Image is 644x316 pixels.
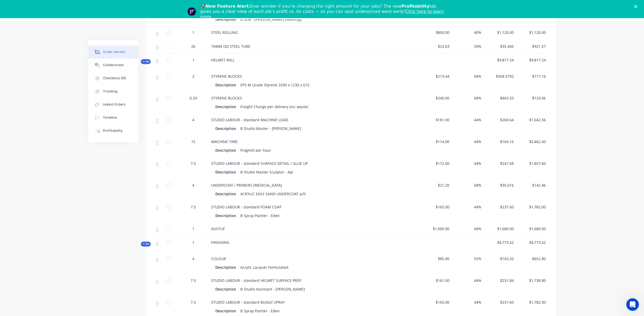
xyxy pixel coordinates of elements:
span: 7.5 [191,161,196,166]
span: 44% [454,299,482,305]
span: 1 [192,226,194,231]
span: 68% [454,73,482,79]
span: $1,120.00 [486,30,514,35]
div: B Spray Painter - Eden [238,212,282,219]
span: $2,462.40 [518,139,546,144]
span: 76MM OD STEEL TUBE [211,44,250,49]
span: 7.5 [191,278,196,283]
span: $21.20 [421,182,449,188]
span: $358.5792 [486,73,514,79]
span: $652.80 [518,256,546,261]
span: 44% [454,117,482,123]
div: Description [215,103,238,110]
b: New Feature Alert: [205,4,250,9]
span: 0.33 [190,95,197,101]
div: Description [215,307,238,315]
span: 2 [192,73,194,79]
span: $172.00 [421,161,449,166]
span: Kit [142,60,149,64]
button: Order details [88,45,138,59]
span: 26 [191,44,195,49]
div: B Studio Master Sculptor - Api [238,168,295,176]
span: UNDERCOAT / PRIMERS [MEDICAL_DATA] [211,183,282,188]
span: $1,738.80 [518,278,546,283]
span: FINISHING [211,240,229,245]
div: Description [215,285,238,293]
span: $163.20 [486,256,514,261]
span: COLOUR [211,256,226,261]
div: Linked Orders [103,102,126,107]
span: $237.60 [486,204,514,210]
div: B Studio Assistant - [PERSON_NAME] [238,285,307,293]
span: $1,000.00 [421,226,449,231]
iframe: Intercom live chat [626,298,639,311]
span: 40% [454,30,482,35]
div: Checklists 0/0 [103,76,126,81]
span: $1,120.00 [518,30,546,35]
b: Profitability [401,4,429,9]
span: 68% [454,226,482,231]
span: $921.57 [518,44,546,49]
span: 92% [454,256,482,261]
div: Description [215,264,238,271]
div: Description [215,125,238,132]
button: Tracking [88,85,138,98]
span: STYRENE BLOCKS [211,96,242,101]
span: 44% [454,204,482,210]
span: $161.00 [421,278,449,283]
button: Profitability [88,124,138,137]
span: 4 [192,182,194,188]
div: 🚀 Ever wonder if you’re charging the right amount for your jobs? The new tab gives you a clear vi... [200,4,448,19]
div: EPS M Grade Styrene 2430 x 1230 x 615 [238,81,311,89]
span: 44% [454,161,482,166]
span: Kit [142,242,149,246]
img: Profile image for Team [188,7,196,16]
div: Close [634,5,639,8]
span: 68% [454,95,482,101]
span: STUDIO LABOUR - standard HELMET SURFACE PREP [211,278,301,283]
span: $247.68 [486,161,514,166]
span: 7.5 [191,204,196,210]
span: $4,773.52 [486,240,514,245]
div: Freight Charge per delivery (inc waste) [238,103,310,110]
span: $142.46 [518,182,546,188]
span: 15 [191,139,195,144]
button: Checklists 0/0 [88,72,138,85]
span: $1,857.60 [518,161,546,166]
span: STEEL ROLLING [211,30,238,35]
div: Frogmill per hour [238,146,273,154]
span: 1 [192,240,194,245]
span: 68% [454,182,482,188]
div: Kit [141,59,151,64]
div: Acrylic Lacquer Formulated [238,264,290,271]
span: $165.00 [421,299,449,305]
span: $35.445 [486,44,514,49]
span: $9,817.24 [486,57,514,63]
div: Description [215,81,238,89]
span: HELMET MILL [211,57,235,62]
button: Linked Orders [88,98,138,111]
button: Collaborate [88,59,138,72]
div: Description [215,190,238,198]
div: Kit [141,241,151,246]
span: 4 [192,117,194,123]
span: AUSTUF [211,226,225,231]
span: $240.00 [421,95,449,101]
span: $800.00 [421,30,449,35]
span: 44% [454,139,482,144]
span: $9,817.24 [518,57,546,63]
span: $85.00 [421,256,449,261]
div: B Studio Master - [PERSON_NAME] [238,125,303,132]
div: Order details [103,50,125,54]
span: MACHINE TIME [211,139,238,144]
span: $1,042.56 [518,117,546,123]
div: Description [215,212,238,219]
span: $237.60 [486,299,514,305]
span: STUDIO LABOUR - standard MACHINE LOAD [211,117,288,122]
div: Tracking [103,89,117,94]
span: 50% [454,44,482,49]
div: D SUB - [PERSON_NAME] (Welding) [238,15,304,23]
span: $181.00 [421,117,449,123]
span: $717.16 [518,73,546,79]
button: Timeline [88,111,138,124]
